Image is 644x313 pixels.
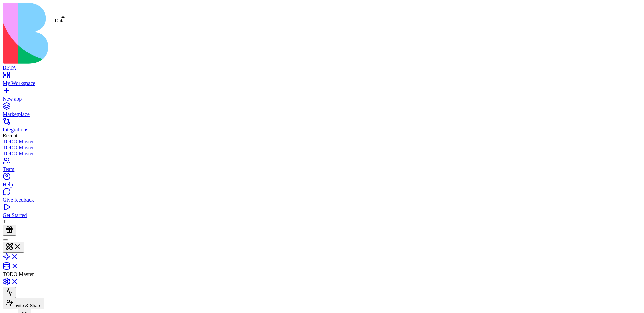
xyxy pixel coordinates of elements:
div: Integrations [3,127,641,133]
a: My Workspace [3,74,641,86]
div: Marketplace [3,111,641,117]
div: Give feedback [3,197,641,203]
img: logo [3,3,272,64]
span: Recent [3,133,17,138]
a: TODO Master [3,139,641,145]
a: Team [3,160,641,172]
a: Get Started [3,206,641,218]
span: TODO Master [3,271,34,277]
a: Help [3,176,641,188]
div: New app [3,96,641,102]
div: Help [3,182,641,188]
div: BETA [3,65,641,71]
div: Team [3,166,641,172]
div: My Workspace [3,80,641,86]
a: New app [3,90,641,102]
a: TODO Master [3,145,641,151]
div: Get Started [3,212,641,218]
span: T [3,218,6,224]
a: Give feedback [3,191,641,203]
a: BETA [3,59,641,71]
a: TODO Master [3,151,641,157]
a: Integrations [3,121,641,133]
button: Invite & Share [3,298,44,309]
div: Data [55,18,65,24]
a: Marketplace [3,105,641,117]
